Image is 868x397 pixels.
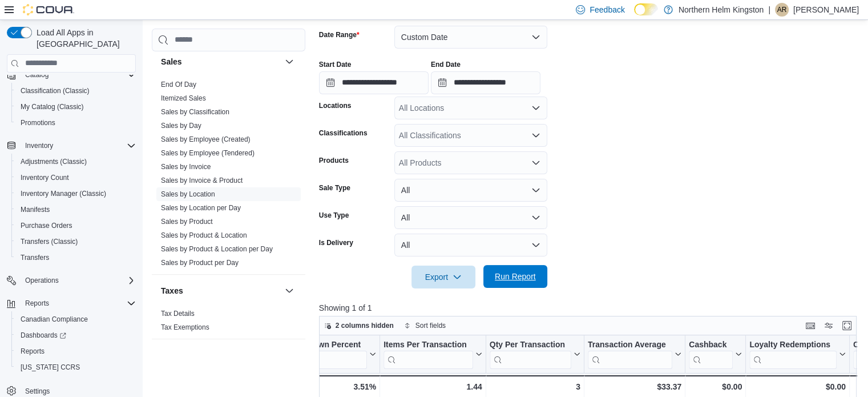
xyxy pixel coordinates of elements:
[399,319,450,332] button: Sort fields
[590,4,624,15] span: Feedback
[16,187,111,200] a: Inventory Manager (Classic)
[495,271,536,282] span: Run Report
[161,231,247,240] span: Sales by Product & Location
[161,177,243,185] a: Sales by Invoice & Product
[11,186,140,202] button: Inventory Manager (Classic)
[21,102,84,111] span: My Catalog (Classic)
[282,284,296,298] button: Taxes
[16,344,49,358] a: Reports
[320,319,398,332] button: 2 columns hidden
[161,258,239,267] span: Sales by Product per Day
[161,135,251,144] span: Sales by Employee (Created)
[21,296,54,310] button: Reports
[383,339,482,368] button: Items Per Transaction
[21,315,88,324] span: Canadian Compliance
[16,171,136,185] span: Inventory Count
[394,206,547,229] button: All
[161,190,215,198] a: Sales by Location
[489,339,571,368] div: Qty Per Transaction
[21,173,69,182] span: Inventory Count
[25,299,49,308] span: Reports
[588,339,672,350] div: Transaction Average
[21,274,63,287] button: Operations
[16,116,136,130] span: Promotions
[483,265,547,288] button: Run Report
[161,323,209,331] a: Tax Exemptions
[161,231,247,239] a: Sales by Product & Location
[11,311,140,327] button: Canadian Compliance
[531,158,540,167] button: Open list of options
[21,157,87,166] span: Adjustments (Classic)
[289,339,366,350] div: Markdown Percent
[161,81,196,89] a: End Of Day
[21,296,136,310] span: Reports
[289,339,376,368] button: Markdown Percent
[23,4,74,15] img: Cova
[21,139,136,153] span: Inventory
[2,295,140,311] button: Reports
[152,78,305,274] div: Sales
[161,176,243,185] span: Sales by Invoice & Product
[16,219,77,232] a: Purchase Orders
[319,183,350,193] label: Sale Type
[161,244,273,254] span: Sales by Product & Location per Day
[16,219,136,232] span: Purchase Orders
[21,68,53,82] button: Catalog
[431,71,540,94] input: Press the down key to open a popover containing a calendar.
[21,189,106,198] span: Inventory Manager (Classic)
[749,339,837,350] div: Loyalty Redemptions
[21,139,58,153] button: Inventory
[2,272,140,288] button: Operations
[634,3,658,15] input: Dark Mode
[161,309,195,318] span: Tax Details
[394,234,547,256] button: All
[161,203,241,212] span: Sales by Location per Day
[11,343,140,359] button: Reports
[16,328,71,342] a: Dashboards
[383,380,482,394] div: 1.44
[411,266,475,288] button: Export
[319,30,360,39] label: Date Range
[161,94,206,103] span: Itemized Sales
[161,217,213,226] span: Sales by Product
[16,251,136,264] span: Transfers
[16,100,136,114] span: My Catalog (Classic)
[289,339,366,368] div: Markdown Percent
[161,122,201,130] a: Sales by Day
[689,339,742,368] button: Cashback
[777,3,787,17] span: AR
[840,319,854,332] button: Enter fullscreen
[16,360,136,374] span: Washington CCRS
[16,312,136,326] span: Canadian Compliance
[161,121,201,130] span: Sales by Day
[161,259,239,267] a: Sales by Product per Day
[21,237,78,246] span: Transfers (Classic)
[161,56,280,67] button: Sales
[161,149,255,158] span: Sales by Employee (Tendered)
[161,323,209,332] span: Tax Exemptions
[431,60,461,69] label: End Date
[152,307,305,339] div: Taxes
[418,266,469,288] span: Export
[319,101,352,110] label: Locations
[21,86,90,95] span: Classification (Classic)
[161,204,241,212] a: Sales by Location per Day
[16,155,136,169] span: Adjustments (Classic)
[21,274,136,287] span: Operations
[11,170,140,186] button: Inventory Count
[161,107,229,117] span: Sales by Classification
[21,221,72,230] span: Purchase Orders
[16,84,136,98] span: Classification (Classic)
[32,27,136,50] span: Load All Apps in [GEOGRAPHIC_DATA]
[11,359,140,375] button: [US_STATE] CCRS
[21,253,49,262] span: Transfers
[21,331,66,340] span: Dashboards
[11,154,140,170] button: Adjustments (Classic)
[768,3,770,17] p: |
[11,250,140,266] button: Transfers
[531,103,540,113] button: Open list of options
[16,155,91,169] a: Adjustments (Classic)
[161,218,213,226] a: Sales by Product
[21,118,55,127] span: Promotions
[16,235,82,248] a: Transfers (Classic)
